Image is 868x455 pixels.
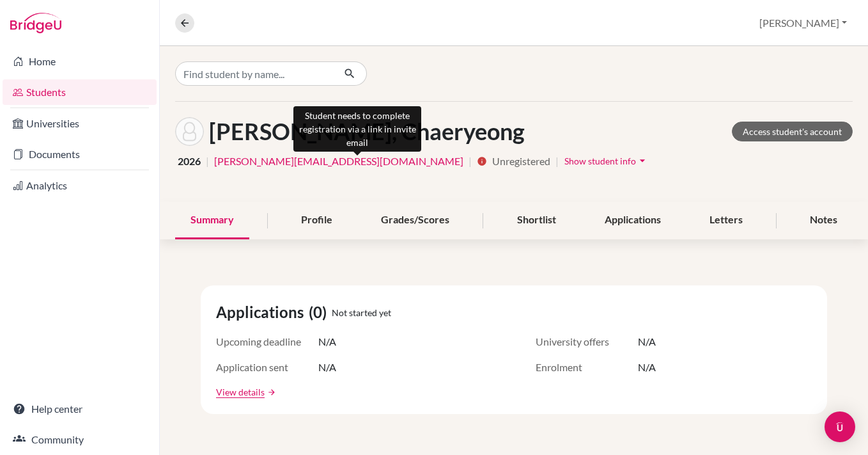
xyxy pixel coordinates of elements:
a: Analytics [3,173,157,198]
div: Notes [794,202,853,239]
span: Enrolment [536,360,638,375]
span: Show student info [564,156,636,166]
a: Documents [3,141,157,167]
span: N/A [318,334,336,349]
span: | [469,154,472,169]
span: N/A [638,360,656,375]
a: View details [216,385,265,399]
span: (0) [309,301,332,324]
i: arrow_drop_down [636,154,649,167]
span: Unregistered [492,154,550,169]
img: Bridge-U [10,13,61,33]
h1: [PERSON_NAME], Chaeryeong [209,118,525,145]
button: Show student infoarrow_drop_down [564,151,649,171]
a: arrow_forward [265,388,276,397]
span: Applications [216,301,309,324]
div: Profile [286,202,348,239]
span: University offers [536,334,638,349]
a: Help center [3,396,157,422]
div: Summary [175,202,249,239]
span: Application sent [216,360,318,375]
a: Universities [3,111,157,136]
a: [PERSON_NAME][EMAIL_ADDRESS][DOMAIN_NAME] [214,154,463,169]
span: N/A [318,360,336,375]
button: [PERSON_NAME] [754,11,853,35]
span: Upcoming deadline [216,334,318,349]
span: 2026 [178,154,201,169]
div: Applications [589,202,676,239]
span: | [206,154,209,169]
span: N/A [638,334,656,349]
a: Students [3,79,157,105]
div: Grades/Scores [366,202,465,239]
div: Shortlist [502,202,571,239]
a: Community [3,427,157,452]
input: Find student by name... [175,61,334,86]
i: info [477,156,487,166]
a: Access student's account [732,122,853,141]
img: Chaeryeong Kim's avatar [175,117,204,146]
div: Open Intercom Messenger [825,411,855,442]
div: Letters [694,202,758,239]
a: Home [3,49,157,74]
span: Not started yet [332,306,391,319]
span: | [555,154,559,169]
div: Student needs to complete registration via a link in invite email [293,106,421,152]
